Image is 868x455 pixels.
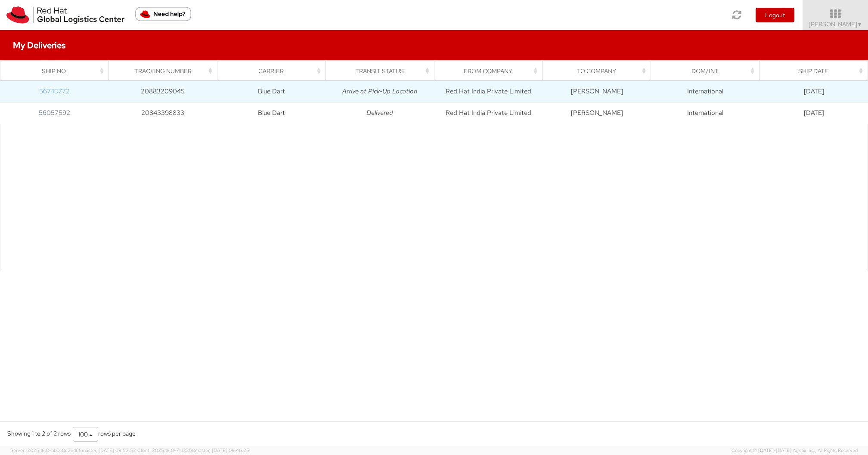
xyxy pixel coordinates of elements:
[135,7,191,21] button: Need help?
[39,87,70,96] a: 56743772
[108,102,217,124] td: 20843398833
[651,102,759,124] td: International
[759,102,868,124] td: [DATE]
[550,67,648,75] div: To Company
[116,67,214,75] div: Tracking Number
[333,67,431,75] div: Transit Status
[759,81,868,102] td: [DATE]
[8,67,106,75] div: Ship No.
[857,21,862,28] span: ▼
[13,40,65,50] h4: My Deliveries
[195,447,249,453] span: master, [DATE] 09:46:25
[809,20,862,28] span: [PERSON_NAME]
[366,108,393,117] i: Delivered
[6,6,124,24] img: rh-logistics-00dfa346123c4ec078e1.svg
[217,102,325,124] td: Blue Dart
[137,447,249,453] span: Client: 2025.18.0-71d3358
[659,67,756,75] div: Dom/Int
[78,430,88,438] span: 100
[108,81,217,102] td: 20883209045
[225,67,322,75] div: Carrier
[767,67,865,75] div: Ship Date
[73,427,136,442] div: rows per page
[82,447,136,453] span: master, [DATE] 09:52:52
[542,102,651,124] td: [PERSON_NAME]
[342,87,417,96] i: Arrive at Pick-Up Location
[434,102,542,124] td: Red Hat India Private Limited
[732,447,858,454] span: Copyright © [DATE]-[DATE] Agistix Inc., All Rights Reserved
[756,8,794,22] button: Logout
[434,81,542,102] td: Red Hat India Private Limited
[651,81,759,102] td: International
[39,108,70,117] a: 56057592
[10,447,136,453] span: Server: 2025.18.0-bb0e0c2bd68
[217,81,325,102] td: Blue Dart
[442,67,539,75] div: From Company
[73,427,98,442] button: 100
[542,81,651,102] td: [PERSON_NAME]
[7,430,71,437] span: Showing 1 to 2 of 2 rows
